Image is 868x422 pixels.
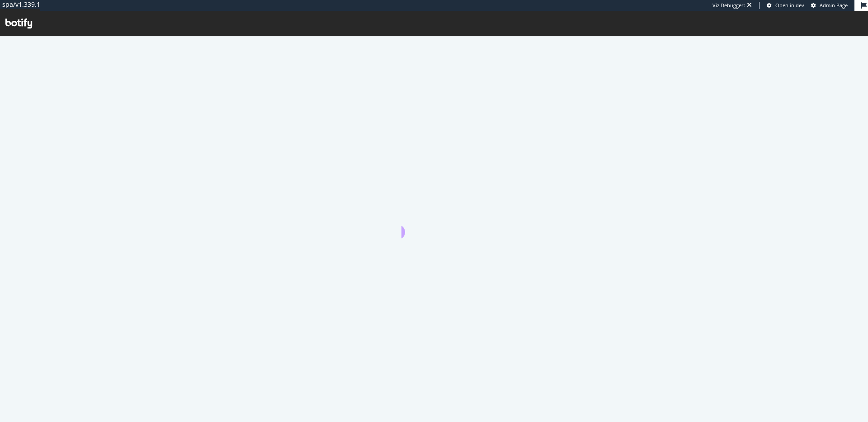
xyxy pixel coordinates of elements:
[811,2,848,9] a: Admin Page
[775,2,804,9] span: Open in dev
[767,2,804,9] a: Open in dev
[712,2,745,9] div: Viz Debugger:
[401,206,467,238] div: animation
[820,2,848,9] span: Admin Page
